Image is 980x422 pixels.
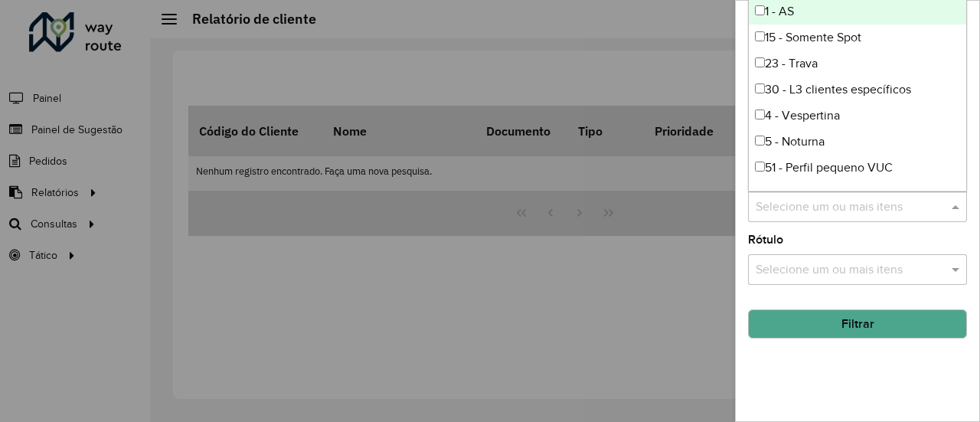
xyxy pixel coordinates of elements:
div: 30 - L3 clientes específicos [749,77,967,103]
div: 5 - Noturna [749,129,967,155]
button: Filtrar [748,309,967,339]
div: 4 - Vespertina [749,103,967,129]
div: 7 - SUB [749,181,967,207]
div: 23 - Trava [749,51,967,77]
div: 51 - Perfil pequeno VUC [749,155,967,181]
div: 15 - Somente Spot [749,25,967,51]
label: Rótulo [748,231,783,249]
